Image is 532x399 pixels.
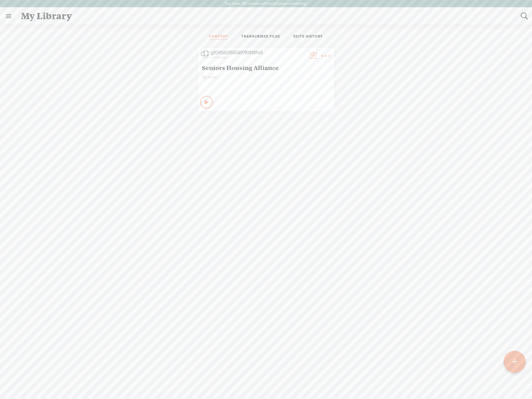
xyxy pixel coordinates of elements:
[16,8,516,24] div: My Library
[200,50,210,59] img: http%3A%2F%2Fres.cloudinary.com%2Ftrebble-fm%2Fimage%2Fupload%2Fv1759220850%2Fcom.trebble.trebble...
[209,34,228,40] a: CONTENT
[211,50,306,56] div: g109065155589781818145
[225,1,307,6] label: You have 38 minutes of transcription remaining.
[202,74,331,80] span: No note
[202,64,331,71] span: Seniors Housing Alliance
[293,34,323,40] a: EDITS HISTORY
[241,34,280,40] a: TRANSCRIBED FILES
[211,56,306,59] div: an hour ago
